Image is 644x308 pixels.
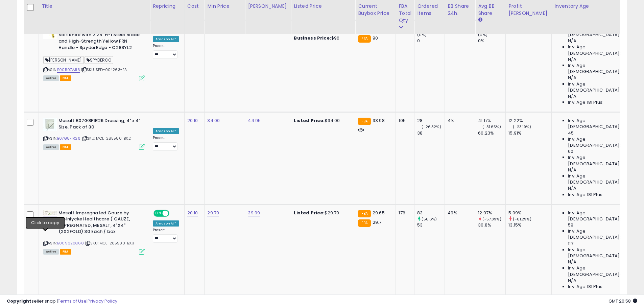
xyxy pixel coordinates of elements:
span: OFF [168,210,179,216]
a: B009628G68 [57,240,84,246]
div: 53 [417,222,445,228]
span: SPYDERCO [85,56,113,64]
div: Min Price [207,3,242,10]
div: [PERSON_NAME] [248,3,288,10]
small: (-57.89%) [482,216,501,222]
span: Inv. Age [DEMOGRAPHIC_DATA]: [568,63,630,75]
span: Inv. Age [DEMOGRAPHIC_DATA]: [568,136,630,148]
div: 5.09% [508,210,551,216]
span: Inv. Age 181 Plus: [568,284,603,290]
div: $29.70 [294,210,350,216]
span: All listings currently available for purchase on Amazon [43,75,59,81]
a: 34.00 [207,117,220,124]
span: N/A [568,185,576,191]
span: Inv. Age [DEMOGRAPHIC_DATA]: [568,210,630,222]
small: FBA [358,210,371,217]
div: 4% [448,118,470,124]
span: Inv. Age [DEMOGRAPHIC_DATA]-180: [568,265,630,277]
div: Title [42,3,147,10]
div: seller snap | | [7,298,117,305]
div: 105 [399,118,409,124]
span: Inv. Age [DEMOGRAPHIC_DATA]: [568,118,630,130]
div: $34.00 [294,118,350,124]
a: 20.10 [187,117,198,124]
span: N/A [568,56,576,63]
span: All listings currently available for purchase on Amazon [43,144,59,150]
div: Repricing [153,3,182,10]
div: Preset: [153,44,179,59]
span: 90 [373,35,378,41]
span: All listings currently available for purchase on Amazon [43,249,59,255]
div: 83 [417,210,445,216]
b: Listed Price: [294,117,325,124]
div: Preset: [153,228,179,243]
div: BB Share 24h. [448,3,472,17]
span: N/A [568,38,576,44]
b: Listed Price: [294,210,325,216]
small: Avg BB Share. [478,17,482,23]
img: 41ATvbMUjXL._SL40_.jpg [43,210,57,216]
span: 2025-10-6 20:58 GMT [609,298,637,304]
b: Mesalt B07G8F1R26 Dressing, 4" x 4" Size, Pack of 30 [58,118,141,132]
div: ASIN: [43,118,145,149]
div: ASIN: [43,210,145,254]
small: (-26.32%) [422,124,441,129]
div: 49% [448,210,470,216]
div: $96 [294,35,350,41]
span: N/A [568,259,576,265]
div: 60.23% [478,130,505,136]
div: 0% [478,38,505,44]
span: Inv. Age 181 Plus: [568,99,603,105]
div: Ordered Items [417,3,442,17]
span: Inv. Age [DEMOGRAPHIC_DATA]: [568,247,630,259]
div: 176 [399,210,409,216]
span: N/A [568,75,576,81]
span: N/A [568,93,576,99]
div: 30.8% [478,222,505,228]
span: FBA [60,249,71,255]
small: (0%) [478,32,487,38]
a: 29.70 [207,210,219,216]
b: Business Price: [294,35,331,41]
span: Inv. Age 181 Plus: [568,192,603,198]
span: N/A [568,167,576,173]
span: Inv. Age [DEMOGRAPHIC_DATA]: [568,228,630,240]
small: FBA [358,35,371,43]
span: [PERSON_NAME] [43,56,84,64]
span: ON [154,210,163,216]
div: 12.97% [478,210,505,216]
div: Avg BB Share [478,3,503,17]
small: (0%) [417,32,427,38]
span: Inv. Age [DEMOGRAPHIC_DATA]-180: [568,81,630,93]
div: ASIN: [43,26,145,80]
a: B00507AJI6 [57,67,80,73]
small: FBA [358,118,371,125]
a: 20.10 [187,210,198,216]
span: FBA [60,144,71,150]
img: 31M77v7vf4L._SL40_.jpg [43,118,57,131]
span: Inv. Age [DEMOGRAPHIC_DATA]-180: [568,173,630,185]
div: Profit [PERSON_NAME] [508,3,549,17]
span: 117 [568,241,573,247]
div: Listed Price [294,3,352,10]
div: 13.15% [508,222,551,228]
span: | SKU: MOL-285580-BX.2 [81,136,131,141]
small: FBA [358,219,371,227]
b: Spyderco Dragonfly 2 Lightweight Salt Knife with 2.25" H-1 Steel Blade and High-Strength Yellow F... [58,26,141,52]
div: Preset: [153,136,179,151]
div: Amazon AI * [153,36,179,42]
small: (-31.65%) [482,124,501,129]
span: 29.7 [373,219,382,226]
div: 0 [417,38,445,44]
div: Cost [187,3,202,10]
span: Inv. Age [DEMOGRAPHIC_DATA]: [568,155,630,167]
div: 12.22% [508,118,551,124]
span: 33.98 [373,117,385,124]
span: Inv. Age [DEMOGRAPHIC_DATA]: [568,44,630,56]
strong: Copyright [7,298,31,304]
div: Current Buybox Price [358,3,393,17]
div: Inventory Age [554,3,632,10]
span: 45 [568,130,574,136]
span: 60 [568,148,573,155]
div: 15.91% [508,130,551,136]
